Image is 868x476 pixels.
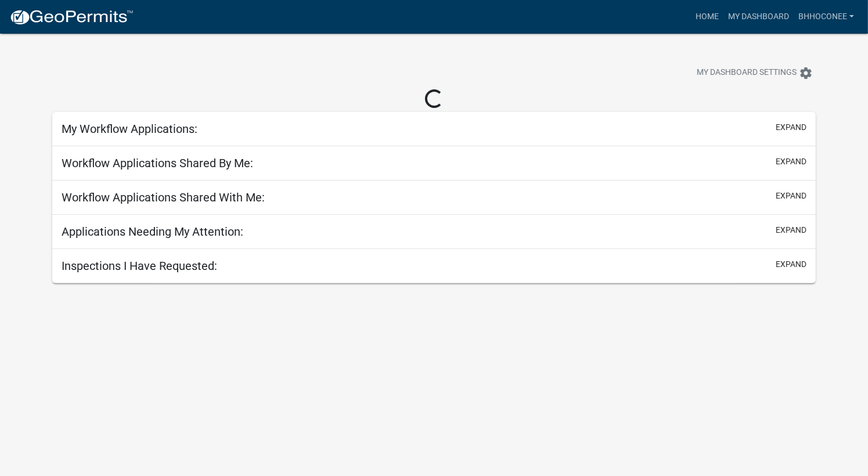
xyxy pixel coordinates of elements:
h5: Applications Needing My Attention: [62,225,243,239]
h5: Inspections I Have Requested: [62,259,217,273]
a: My Dashboard [723,6,794,28]
button: My Dashboard Settingssettings [687,62,822,84]
a: BHHOconee [794,6,859,28]
i: settings [799,66,813,80]
h5: Workflow Applications Shared With Me: [62,190,265,204]
h5: Workflow Applications Shared By Me: [62,156,253,170]
button: expand [776,224,806,236]
button: expand [776,190,806,202]
button: expand [776,258,806,271]
h5: My Workflow Applications: [62,122,197,136]
button: expand [776,156,806,168]
a: Home [691,6,723,28]
span: My Dashboard Settings [697,66,797,80]
button: expand [776,121,806,134]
